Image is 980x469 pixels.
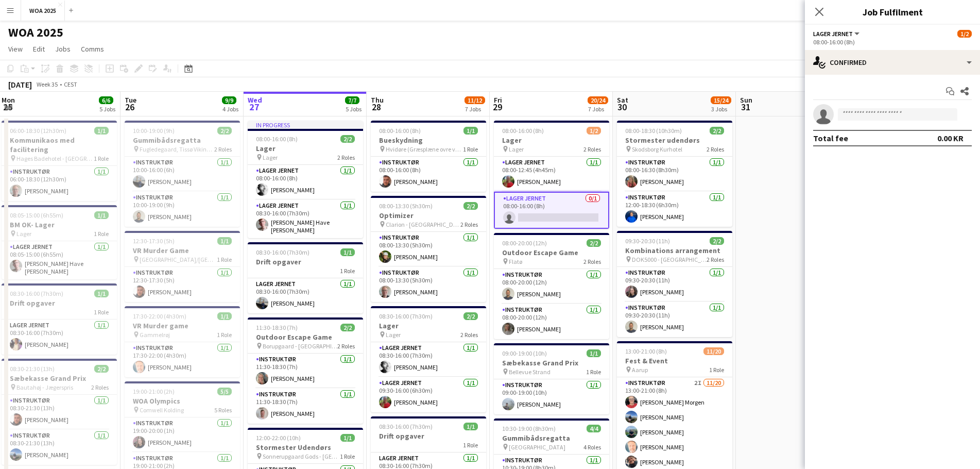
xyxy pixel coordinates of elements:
[813,38,972,46] div: 08:00-16:00 (8h)
[379,423,433,430] span: 08:30-16:00 (7h30m)
[371,196,486,302] app-job-card: 08:00-13:30 (5h30m)2/2Optimizer Clarion - [GEOGRAPHIC_DATA]2 RolesInstruktør1/108:00-13:30 (5h30m...
[2,283,117,355] div: 08:30-16:00 (7h30m)1/1Drift opgaver1 RoleLager Jernet1/108:30-16:00 (7h30m)[PERSON_NAME]
[2,241,117,279] app-card-role: Lager Jernet1/108:05-15:00 (6h55m)[PERSON_NAME] Have [PERSON_NAME]
[460,221,478,228] span: 2 Roles
[583,145,601,153] span: 2 Roles
[248,95,262,105] span: Wed
[94,230,109,238] span: 1 Role
[125,306,240,377] app-job-card: 17:30-22:00 (4h30m)1/1VR Murder game Gammelrøj1 RoleInstruktør1/117:30-22:00 (4h30m)[PERSON_NAME]
[587,349,601,357] span: 1/1
[502,425,556,432] span: 10:30-19:00 (8h30m)
[463,202,478,210] span: 2/2
[217,256,232,263] span: 1 Role
[263,154,278,161] span: Lager
[4,42,27,56] a: View
[263,342,337,350] span: Borupgaard - [GEOGRAPHIC_DATA]
[502,239,547,247] span: 08:00-20:00 (12h)
[509,258,522,265] span: Flatø
[2,136,117,154] h3: Kommunikaos med facilitering
[371,157,486,192] app-card-role: Instruktør1/108:00-16:00 (8h)[PERSON_NAME]
[2,205,117,279] app-job-card: 08:05-15:00 (6h55m)1/1BM OK- Lager Lager1 RoleLager Jernet1/108:05-15:00 (6h55m)[PERSON_NAME] Hav...
[94,365,109,373] span: 2/2
[340,324,355,331] span: 2/2
[2,121,117,201] app-job-card: 06:00-18:30 (12h30m)1/1Kommunikaos med facilitering Hages Badehotel - [GEOGRAPHIC_DATA]1 RoleInst...
[123,101,136,113] span: 26
[125,121,240,227] app-job-card: 10:00-19:00 (9h)2/2Gummibådsregatta Fugledegaard, Tissø Vikingecenter2 RolesInstruktør1/110:00-16...
[340,248,355,256] span: 1/1
[463,441,478,449] span: 1 Role
[248,165,363,200] app-card-role: Lager Jernet1/108:00-16:00 (8h)[PERSON_NAME]
[494,343,609,414] app-job-card: 09:00-19:00 (10h)1/1Sæbekasse Grand Prix Bellevue Strand1 RoleInstruktør1/109:00-19:00 (10h)[PERS...
[494,95,502,105] span: Fri
[617,231,732,337] app-job-card: 09:30-20:30 (11h)2/2Kombinations arrangement DOK5000 - [GEOGRAPHIC_DATA]2 RolesInstruktør1/109:30...
[509,368,551,376] span: Bellevue Strand
[248,200,363,238] app-card-role: Lager Jernet1/108:30-16:00 (7h30m)[PERSON_NAME] Have [PERSON_NAME]
[463,312,478,320] span: 2/2
[125,231,240,302] app-job-card: 12:30-17:30 (5h)1/1VR Murder Game [GEOGRAPHIC_DATA]/[GEOGRAPHIC_DATA]1 RoleInstruktør1/112:30-17:...
[81,44,104,54] span: Comms
[371,267,486,302] app-card-role: Instruktør1/108:00-13:30 (5h30m)[PERSON_NAME]
[125,136,240,145] h3: Gummibådsregatta
[617,192,732,227] app-card-role: Instruktør1/112:00-18:30 (6h30m)[PERSON_NAME]
[77,42,108,56] a: Comms
[617,121,732,227] app-job-card: 08:00-18:30 (10h30m)2/2Stormester udendørs Skodsborg Kurhotel2 RolesInstruktør1/108:00-16:30 (8h3...
[125,321,240,330] h3: VR Murder game
[494,269,609,304] app-card-role: Instruktør1/108:00-20:00 (12h)[PERSON_NAME]
[386,221,460,228] span: Clarion - [GEOGRAPHIC_DATA]
[133,312,186,320] span: 17:30-22:00 (4h30m)
[371,211,486,220] h3: Optimizer
[248,121,363,129] div: In progress
[346,105,362,113] div: 5 Jobs
[248,317,363,424] app-job-card: 11:30-18:30 (7h)2/2Outdoor Escape Game Borupgaard - [GEOGRAPHIC_DATA]2 RolesInstruktør1/111:30-18...
[91,383,109,391] span: 2 Roles
[8,44,23,54] span: View
[588,105,608,113] div: 7 Jobs
[133,127,175,135] span: 10:00-19:00 (9h)
[140,406,184,414] span: Comwell Kolding
[340,135,355,143] span: 2/2
[711,96,731,104] span: 15/24
[463,127,478,135] span: 1/1
[465,96,485,104] span: 11/12
[256,434,301,442] span: 12:00-22:00 (10h)
[340,453,355,460] span: 1 Role
[625,237,670,245] span: 09:30-20:30 (11h)
[34,80,60,88] span: Week 35
[379,312,433,320] span: 08:30-16:00 (7h30m)
[371,136,486,145] h3: Bueskydning
[263,453,340,460] span: Sonnerupgaard Gods - [GEOGRAPHIC_DATA]
[494,157,609,192] app-card-role: Lager Jernet1/108:00-12:45 (4h45m)[PERSON_NAME]
[710,127,724,135] span: 2/2
[51,42,75,56] a: Jobs
[386,331,401,339] span: Lager
[2,166,117,201] app-card-role: Instruktør1/106:00-18:30 (12h30m)[PERSON_NAME]
[371,342,486,377] app-card-role: Lager Jernet1/108:30-16:00 (7h30m)[PERSON_NAME]
[2,359,117,465] div: 08:30-21:30 (13h)2/2Sæbekasse Grand Prix Bautahøj - Jægerspris2 RolesInstruktør1/108:30-21:30 (13...
[125,95,136,105] span: Tue
[246,101,262,113] span: 27
[711,105,731,113] div: 3 Jobs
[217,237,232,245] span: 1/1
[371,121,486,192] div: 08:00-16:00 (8h)1/1Bueskydning Hvidøre (Græsplæne ovre ved [GEOGRAPHIC_DATA])1 RoleInstruktør1/10...
[256,248,310,256] span: 08:30-16:00 (7h30m)
[371,95,384,105] span: Thu
[248,242,363,313] app-job-card: 08:30-16:00 (7h30m)1/1Drift opgaver1 RoleLager Jernet1/108:30-16:00 (7h30m)[PERSON_NAME]
[248,257,363,266] h3: Drift opgaver
[937,133,964,143] div: 0.00 KR
[813,30,861,38] button: Lager Jernet
[2,320,117,355] app-card-role: Lager Jernet1/108:30-16:00 (7h30m)[PERSON_NAME]
[222,105,238,113] div: 4 Jobs
[2,95,15,105] span: Mon
[583,443,601,451] span: 4 Roles
[371,306,486,412] div: 08:30-16:00 (7h30m)2/2Lager Lager2 RolesLager Jernet1/108:30-16:00 (7h30m)[PERSON_NAME]Lager Jern...
[632,145,682,153] span: Skodsborg Kurhotel
[617,302,732,337] app-card-role: Instruktør1/109:30-20:30 (11h)[PERSON_NAME]
[94,211,109,219] span: 1/1
[248,443,363,452] h3: Stormester Udendørs
[248,354,363,389] app-card-role: Instruktør1/111:30-18:30 (7h)[PERSON_NAME]
[133,237,175,245] span: 12:30-17:30 (5h)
